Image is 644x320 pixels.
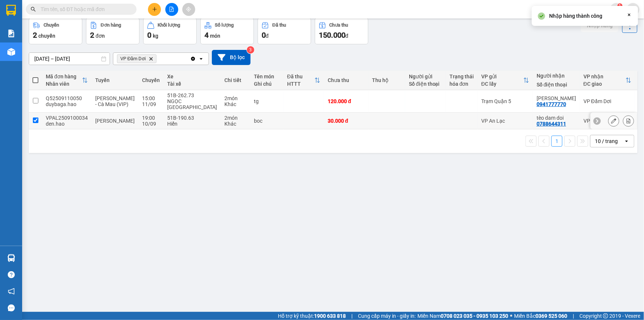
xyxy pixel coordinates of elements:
img: logo.jpg [9,9,46,46]
span: Cung cấp máy in - giấy in: [358,312,416,320]
strong: 0369 525 060 [535,313,567,319]
button: Đơn hàng2đơn [86,18,140,44]
button: Chưa thu150.000đ [315,18,368,44]
span: đ [345,33,348,39]
span: Hỗ trợ kỹ thuật: [278,312,346,320]
span: plus [152,7,157,12]
span: ⚪️ [510,314,512,317]
span: kg [153,33,158,39]
input: Select a date range. [29,53,110,65]
div: Khác [224,121,247,127]
div: Hiển [167,121,217,127]
div: den.hao [46,121,88,127]
div: Số điện thoại [537,82,576,88]
li: 26 Phó Cơ Điều, Phường 12 [69,18,309,27]
div: Trạm Quận 5 [481,98,529,104]
div: 19:00 [142,115,160,121]
div: Khác [224,101,247,107]
button: plus [148,3,161,16]
span: đ [266,33,269,39]
strong: 1900 633 818 [314,313,346,319]
div: 2 món [224,115,247,121]
div: VP nhận [583,74,626,79]
button: aim [182,3,195,16]
div: Người nhận [537,73,576,79]
svg: Close [626,12,632,18]
input: Tìm tên, số ĐT hoặc mã đơn [41,5,128,13]
div: lê sỹ [537,95,576,101]
th: Toggle SortBy [478,71,533,90]
sup: 1 [617,3,623,8]
div: VP Đầm Dơi [583,118,631,124]
div: ĐC lấy [481,81,523,87]
div: Tài xế [167,81,217,87]
span: món [210,33,220,39]
div: duybaga.hao [46,101,88,107]
th: Toggle SortBy [580,71,635,90]
span: Miền Bắc [514,312,567,320]
div: Thu hộ [372,77,402,83]
div: Đơn hàng [101,23,121,28]
span: copyright [603,313,608,319]
div: Xe [167,74,217,79]
span: message [8,304,15,312]
span: aim [186,7,191,12]
span: search [31,7,36,12]
div: 2 món [224,95,247,101]
div: VP gửi [481,74,523,79]
button: 1 [551,136,562,147]
div: Đã thu [287,74,314,79]
div: 10/09 [142,121,160,127]
svg: open [624,138,630,144]
span: [PERSON_NAME] [95,118,135,124]
img: logo-vxr [6,5,16,16]
div: 11/09 [142,101,160,107]
span: | [351,312,352,320]
span: VP Đầm Dơi [120,56,146,62]
span: VP Đầm Dơi, close by backspace [117,54,156,63]
th: Toggle SortBy [283,71,324,90]
div: 15:00 [142,95,160,101]
div: boc [254,118,280,124]
img: warehouse-icon [7,254,15,262]
div: Sửa đơn hàng [608,115,619,126]
span: chuyến [38,33,55,39]
div: VPAL2509100034 [46,115,88,121]
div: NGỌC [GEOGRAPHIC_DATA] [167,98,217,110]
button: Số lượng4món [200,18,254,44]
div: Mã đơn hàng [46,74,82,79]
div: tèo dam doi [537,115,576,121]
th: Toggle SortBy [42,71,92,90]
span: | [573,312,574,320]
div: Đã thu [272,23,286,28]
div: Người gửi [409,74,442,79]
div: Số điện thoại [409,81,442,87]
div: 30.000 đ [328,118,365,124]
span: 1 [619,3,621,8]
div: Nhân viên [46,81,82,87]
div: 0941777770 [537,101,566,107]
div: Số lượng [215,23,234,28]
div: tg [254,98,280,104]
span: 2 [33,31,37,40]
svg: open [198,56,204,62]
span: 150.000 [319,31,345,40]
span: notification [8,288,15,295]
div: Nhập hàng thành công [549,12,602,20]
div: ĐC giao [583,81,626,87]
span: file-add [169,7,174,12]
svg: Delete [149,57,153,61]
button: Đã thu0đ [258,18,311,44]
div: Chi tiết [224,77,247,83]
input: Selected VP Đầm Dơi. [158,55,159,62]
span: Miền Nam [417,312,508,320]
button: file-add [165,3,178,16]
div: VP An Lạc [481,118,529,124]
div: 51B-190.63 [167,115,217,121]
img: solution-icon [7,30,15,37]
div: Q52509110050 [46,95,88,101]
span: huunhin.hao [565,4,610,14]
div: Tên món [254,74,280,79]
button: Bộ lọc [212,50,251,65]
div: VP Đầm Dơi [583,98,631,104]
